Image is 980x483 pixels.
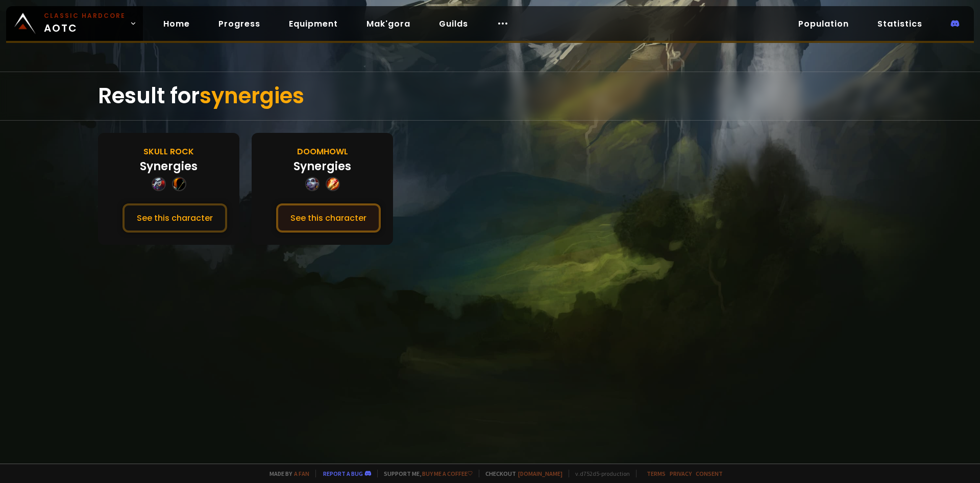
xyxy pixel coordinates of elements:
div: Synergies [293,158,351,175]
a: Population [790,13,857,34]
span: Made by [263,470,309,477]
span: Checkout [479,470,562,477]
div: Skull Rock [143,145,194,158]
button: See this character [122,203,227,233]
a: Privacy [670,470,692,477]
span: v. d752d5 - production [569,470,630,477]
div: Result for [98,72,882,120]
button: See this character [276,203,381,233]
a: Report a bug [323,470,363,477]
a: [DOMAIN_NAME] [518,470,562,477]
a: Classic HardcoreAOTC [6,6,143,41]
a: Equipment [281,13,346,34]
span: AOTC [44,11,126,36]
small: Classic Hardcore [44,11,126,20]
a: Guilds [431,13,476,34]
a: Statistics [869,13,930,34]
span: Support me, [377,470,473,477]
a: a fan [294,470,309,477]
a: Buy me a coffee [422,470,473,477]
span: synergies [200,81,304,111]
a: Progress [210,13,268,34]
div: Doomhowl [297,145,348,158]
a: Terms [647,470,666,477]
a: Mak'gora [358,13,419,34]
a: Home [155,13,198,34]
a: Consent [696,470,723,477]
div: Synergies [140,158,198,175]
